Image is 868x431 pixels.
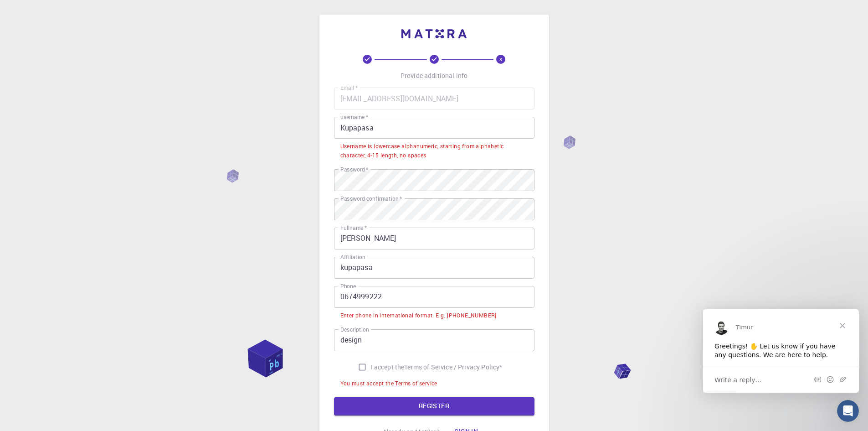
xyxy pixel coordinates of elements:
[837,400,859,422] iframe: Intercom live chat
[340,311,497,320] div: Enter phone in international format. E.g. [PHONE_NUMBER]
[371,363,405,372] span: I accept the
[340,113,368,121] label: username
[340,166,368,173] label: Password
[340,379,437,388] div: You must accept the Terms of service
[334,397,534,415] button: REGISTER
[340,326,369,333] label: Description
[340,253,365,261] label: Affiliation
[499,56,502,62] text: 3
[340,195,402,203] label: Password confirmation
[340,142,528,160] div: Username is lowercase alphanumeric, starting from alphabetic character, 4-15 length, no spaces
[703,309,859,393] iframe: Intercom live chat message
[340,282,356,290] label: Phone
[404,363,502,372] a: Terms of Service / Privacy Policy*
[340,224,367,232] label: Fullname
[404,363,502,372] p: Terms of Service / Privacy Policy *
[340,84,358,92] label: Email
[401,71,467,80] p: Provide additional info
